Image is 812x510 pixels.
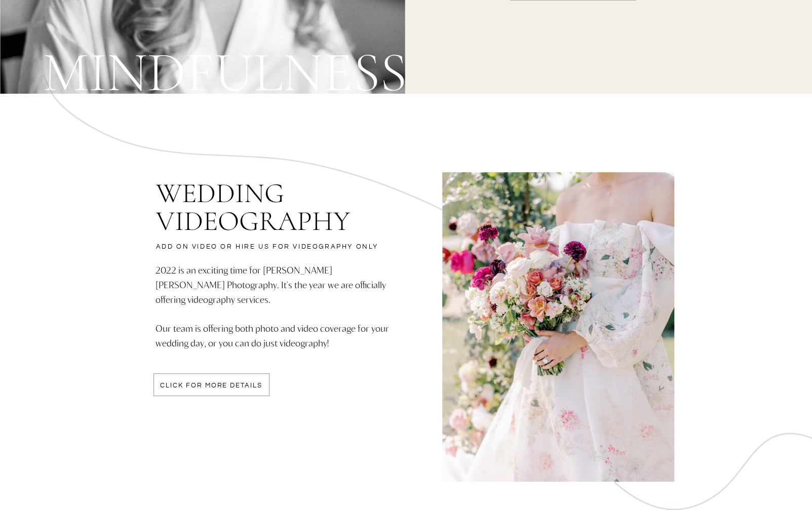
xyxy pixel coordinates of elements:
[156,179,426,236] h2: wedding videography
[156,263,398,359] p: 2022 is an exciting time for [PERSON_NAME] [PERSON_NAME] Photography. It's the year we are offici...
[153,382,269,391] a: click for more details
[26,45,407,82] h2: mindfulness
[156,242,388,254] h1: add on video or hire us for videography only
